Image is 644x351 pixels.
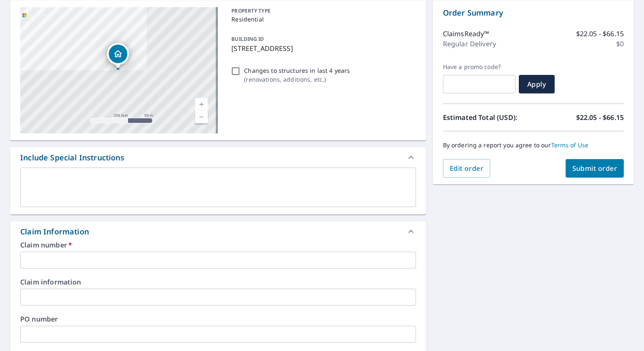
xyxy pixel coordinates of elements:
label: Claim number [20,242,416,248]
button: Apply [519,75,555,93]
a: Current Level 17, Zoom In [195,98,208,111]
p: [STREET_ADDRESS] [231,43,412,53]
p: $22.05 - $66.15 [576,29,624,39]
span: Edit order [450,164,484,173]
p: BUILDING ID [231,35,264,43]
p: Changes to structures in last 4 years [244,66,350,75]
p: ClaimsReady™ [443,29,489,39]
div: Dropped pin, building 1, Residential property, 20964 Gardenia Ave Bend, OR 97702 [107,43,129,69]
span: Submit order [572,164,617,173]
p: By ordering a report you agree to our [443,141,624,149]
p: Residential [231,15,412,24]
a: Current Level 17, Zoom Out [195,111,208,123]
div: Include Special Instructions [20,152,124,163]
label: Have a promo code? [443,63,515,71]
label: Claim information [20,279,416,285]
p: $0 [616,39,624,49]
p: $22.05 - $66.15 [576,112,624,122]
span: Apply [526,80,548,89]
p: Regular Delivery [443,39,496,49]
p: PROPERTY TYPE [231,7,412,15]
p: Estimated Total (USD): [443,112,534,122]
div: Include Special Instructions [10,147,426,168]
a: Terms of Use [551,141,589,149]
div: Claim Information [20,226,89,237]
label: PO number [20,316,416,322]
button: Edit order [443,159,491,178]
p: Order Summary [443,7,624,19]
div: Claim Information [10,221,426,242]
button: Submit order [566,159,624,178]
p: ( renovations, additions, etc. ) [244,75,350,84]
